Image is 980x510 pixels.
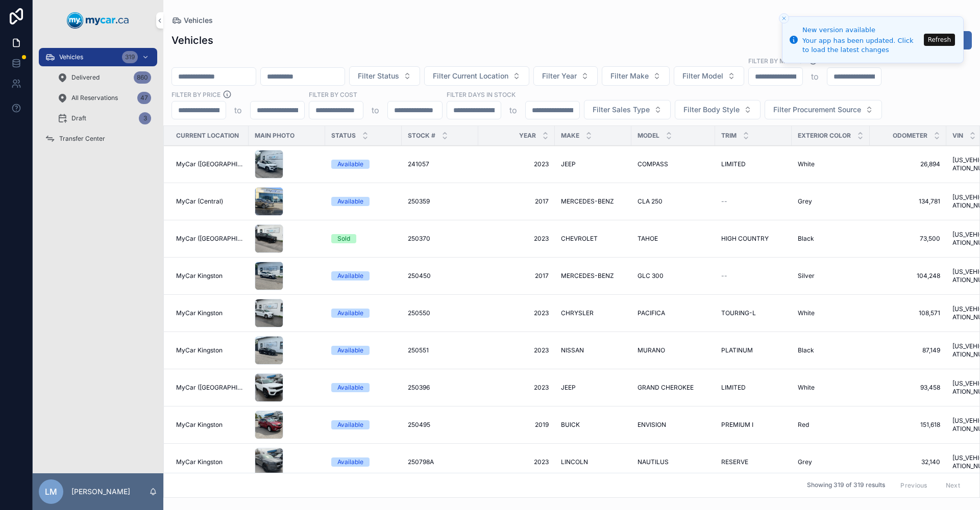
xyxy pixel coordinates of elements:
span: Filter Procurement Source [773,105,861,115]
a: White [798,160,864,168]
a: -- [721,197,786,206]
span: 250495 [408,421,430,429]
a: Sold [331,234,396,243]
span: Transfer Center [59,135,105,143]
a: Available [331,309,396,318]
a: Vehicles319 [39,48,157,66]
div: Sold [337,234,350,243]
span: Black [798,235,814,243]
a: 2023 [484,384,549,392]
span: MyCar ([GEOGRAPHIC_DATA]) [176,160,242,168]
a: Draft3 [51,109,157,127]
a: 250551 [408,346,472,354]
a: JEEP [561,160,625,168]
a: Available [331,457,396,467]
span: Filter Make [610,71,649,81]
a: Available [331,420,396,429]
span: 250370 [408,235,430,243]
a: 250798A [408,458,472,466]
a: NISSAN [561,346,625,354]
span: Stock # [408,132,435,140]
span: Showing 319 of 319 results [807,481,885,490]
span: 2019 [484,421,549,429]
span: Grey [798,197,812,206]
span: 104,248 [876,272,940,280]
div: New version available [802,25,921,35]
span: 2023 [484,458,549,466]
div: Available [337,197,363,206]
span: Exterior Color [798,132,851,140]
span: TAHOE [638,235,658,243]
a: MyCar ([GEOGRAPHIC_DATA]) [176,384,242,392]
a: MyCar ([GEOGRAPHIC_DATA]) [176,235,242,243]
span: LINCOLN [561,458,588,466]
span: LIMITED [721,160,746,168]
a: 134,781 [876,197,940,206]
span: CHEVROLET [561,235,598,243]
a: 2023 [484,235,549,243]
span: CLA 250 [638,197,663,206]
span: PLATINUM [721,346,753,354]
span: JEEP [561,160,576,168]
a: Black [798,346,864,354]
span: TOURING-L [721,309,756,317]
a: 2017 [484,197,549,206]
div: Available [337,271,363,280]
a: MyCar (Central) [176,197,242,206]
span: 2023 [484,309,549,317]
a: 87,149 [876,346,940,354]
button: Select Button [675,100,761,119]
span: 250450 [408,272,431,280]
a: Red [798,421,864,429]
label: FILTER BY PRICE [171,90,220,99]
a: 2017 [484,272,549,280]
span: GLC 300 [638,272,664,280]
p: to [509,104,517,116]
a: BUICK [561,421,625,429]
a: Available [331,346,396,355]
a: Black [798,235,864,243]
p: to [372,104,379,116]
a: White [798,309,864,317]
div: 47 [137,92,151,104]
button: Select Button [584,100,671,119]
span: RESERVE [721,458,748,466]
a: 250450 [408,272,472,280]
button: Select Button [533,66,598,86]
span: Filter Model [682,71,723,81]
span: 250359 [408,197,430,206]
div: Available [337,346,363,355]
a: MyCar Kingston [176,458,242,466]
a: All Reservations47 [51,89,157,107]
div: scrollable content [33,41,163,161]
a: MyCar Kingston [176,309,242,317]
span: White [798,160,815,168]
span: 32,140 [876,458,940,466]
span: MyCar (Central) [176,197,223,206]
label: Filter Days In Stock [447,90,516,99]
a: ENVISION [638,421,709,429]
span: White [798,309,815,317]
button: Close toast [779,13,789,23]
a: GRAND CHEROKEE [638,384,709,392]
span: MyCar Kingston [176,346,223,354]
a: MyCar Kingston [176,272,242,280]
a: 93,458 [876,384,940,392]
span: Filter Body Style [683,105,740,115]
span: Status [331,132,356,140]
div: Available [337,160,363,169]
span: GRAND CHEROKEE [638,384,694,392]
a: LINCOLN [561,458,625,466]
a: TOURING-L [721,309,786,317]
h1: Vehicles [171,33,213,47]
span: HIGH COUNTRY [721,235,769,243]
a: 250359 [408,197,472,206]
p: to [811,70,819,83]
span: MyCar Kingston [176,309,223,317]
span: 250396 [408,384,430,392]
div: Available [337,309,363,318]
span: -- [721,197,727,206]
span: JEEP [561,384,576,392]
